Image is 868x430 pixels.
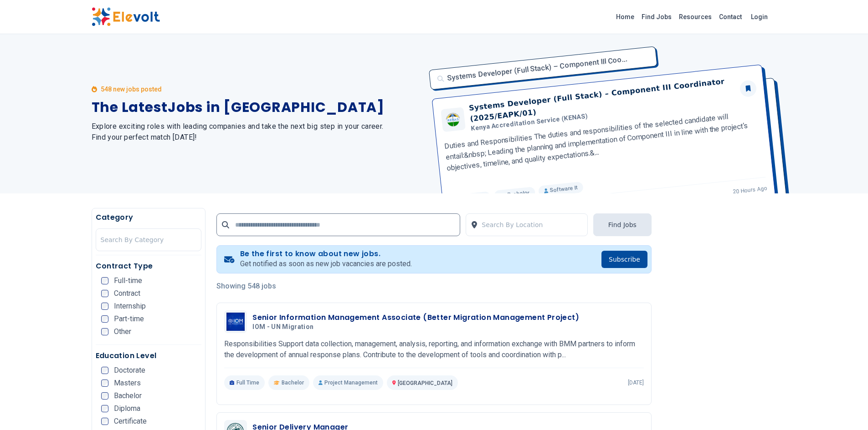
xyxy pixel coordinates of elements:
a: Resources [675,10,715,24]
h4: Be the first to know about new jobs. [240,249,412,258]
img: IOM - UN Migration [226,313,245,331]
input: Masters [101,379,108,387]
input: Certificate [101,418,108,425]
a: Home [612,10,638,24]
span: [GEOGRAPHIC_DATA] [398,380,452,386]
span: IOM - UN Migration [252,323,313,331]
input: Other [101,328,108,335]
span: Contract [114,290,140,297]
span: Certificate [114,418,147,425]
a: Find Jobs [638,10,675,24]
span: Diploma [114,405,140,412]
input: Diploma [101,405,108,412]
button: Subscribe [601,251,647,268]
p: Full Time [224,375,265,390]
input: Part-time [101,315,108,323]
span: Other [114,328,131,335]
input: Internship [101,303,108,310]
span: Internship [114,303,146,310]
span: Masters [114,379,141,387]
input: Full-time [101,277,108,284]
a: Login [745,8,773,26]
a: Contact [715,10,745,24]
p: Project Management [313,375,383,390]
span: Part-time [114,315,144,323]
p: Showing 548 jobs [216,281,652,292]
p: Responsibilities Support data collection, management, analysis, reporting, and information exchan... [224,339,644,360]
a: IOM - UN MigrationSenior Information Management Associate (Better Migration Management Project)IO... [224,310,644,390]
input: Doctorate [101,367,108,374]
span: Bachelor [282,379,304,386]
img: Elevolt [92,7,160,26]
p: Get notified as soon as new job vacancies are posted. [240,258,412,269]
iframe: Chat Widget [822,386,868,430]
p: [DATE] [628,379,644,386]
span: Bachelor [114,392,142,400]
input: Bachelor [101,392,108,400]
h1: The Latest Jobs in [GEOGRAPHIC_DATA] [92,99,423,116]
h5: Category [96,212,202,223]
span: Doctorate [114,367,145,374]
p: 548 new jobs posted [101,85,162,94]
h5: Contract Type [96,261,202,272]
input: Contract [101,290,108,297]
h2: Explore exciting roles with leading companies and take the next big step in your career. Find you... [92,121,423,143]
span: Full-time [114,277,142,284]
h3: Senior Information Management Associate (Better Migration Management Project) [252,312,579,323]
h5: Education Level [96,350,202,361]
button: Find Jobs [593,213,652,236]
